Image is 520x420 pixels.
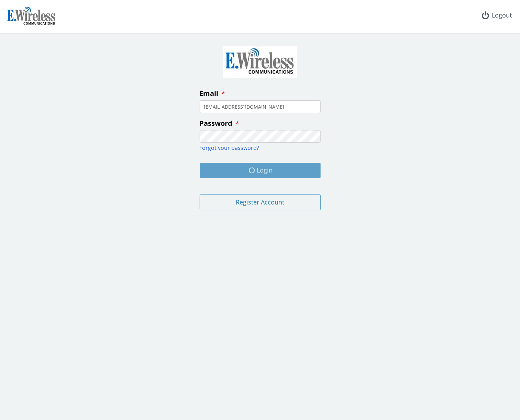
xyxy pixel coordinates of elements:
[200,144,259,152] a: Forgot your password?
[200,163,321,178] button: Login
[200,89,219,98] span: Email
[200,195,321,210] button: Register Account
[200,100,321,113] input: enter your email address
[200,119,233,128] span: Password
